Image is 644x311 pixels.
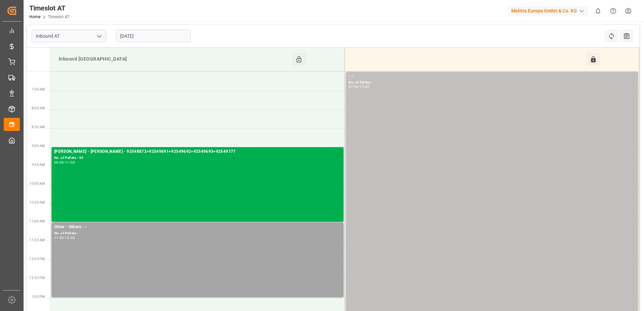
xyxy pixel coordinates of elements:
span: 9:00 AM [32,144,45,148]
span: 11:00 AM [29,219,45,223]
span: 11:30 AM [29,238,45,242]
div: - [64,161,65,164]
span: 12:30 PM [29,276,45,280]
div: Inbound [GEOGRAPHIC_DATA] [56,53,292,66]
input: Type to search/select [32,30,106,42]
div: 07:00 [349,85,358,88]
div: 13:00 [65,236,75,239]
input: DD.MM.YYYY [116,30,191,42]
div: No. of Pallets - [349,80,635,85]
span: 8:00 AM [32,106,45,110]
span: 9:30 AM [32,163,45,167]
div: - [64,236,65,239]
span: 7:30 AM [32,88,45,91]
div: 11:00 [65,161,75,164]
div: No. of Pallets - 54 [54,155,341,161]
a: Home [29,14,40,19]
div: - [358,85,359,88]
div: 09:00 [54,161,64,164]
div: Other - Others - - [54,224,341,231]
div: 15:30 [359,85,369,88]
span: 10:00 AM [29,182,45,185]
div: 11:00 [54,236,64,239]
span: 8:30 AM [32,125,45,129]
div: - - [349,73,635,80]
div: No. of Pallets - [54,231,341,236]
div: [PERSON_NAME] - [PERSON_NAME] - 92548872+92549691+92549692+92549693+92549777 [54,148,341,155]
button: open menu [94,31,104,41]
div: Timeslot AT [29,3,69,13]
span: 10:30 AM [29,201,45,204]
span: 1:00 PM [32,295,45,299]
span: 12:00 PM [29,257,45,261]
